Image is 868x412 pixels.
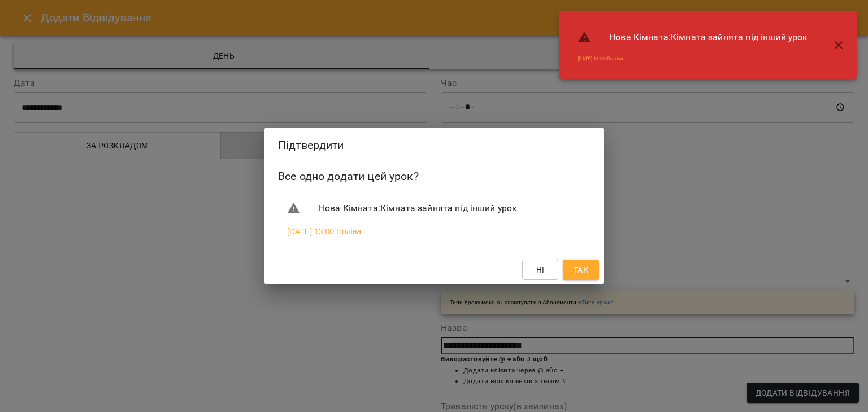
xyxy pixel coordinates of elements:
a: [DATE] 13:00 Поліна [578,55,623,63]
span: Нова Кімната : Кімната зайнята під інший урок [319,201,581,215]
a: [DATE] 13:00 Поліна [287,226,361,237]
h6: Все одно додати цей урок? [278,168,590,185]
h2: Підтвердити [278,137,590,154]
button: Так [563,260,599,280]
span: Так [574,263,588,277]
span: Ні [536,263,545,277]
span: Нова Кімната : Кімната зайнята під інший урок [609,30,807,44]
button: Ні [522,260,558,280]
